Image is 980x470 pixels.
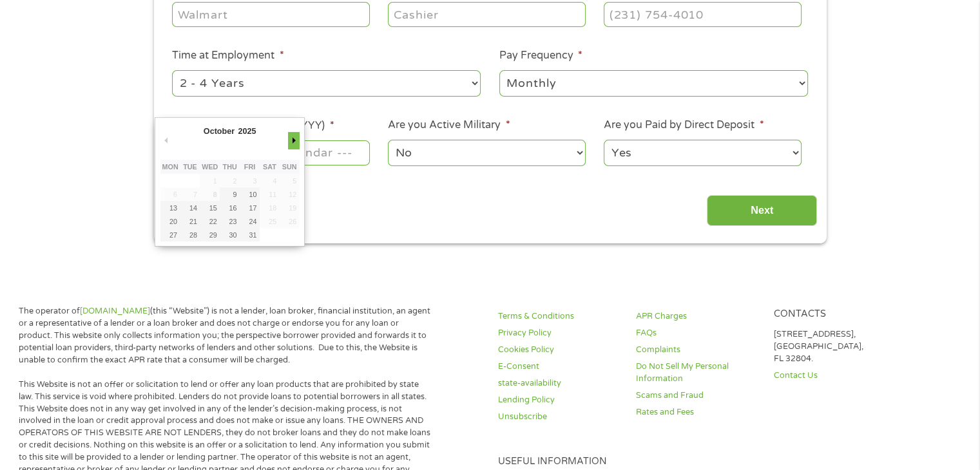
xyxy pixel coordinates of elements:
[160,132,172,149] button: Previous Month
[183,163,197,171] abbr: Tuesday
[202,122,236,140] div: October
[604,118,764,132] label: Are you Paid by Direct Deposit
[244,163,255,171] abbr: Friday
[240,228,260,241] button: 31
[263,163,276,171] abbr: Saturday
[172,2,369,26] input: Walmart
[180,228,200,241] button: 28
[200,228,220,241] button: 29
[180,201,200,214] button: 14
[498,456,896,468] h4: Useful Information
[498,411,620,423] a: Unsubscribe
[240,214,260,228] button: 24
[636,327,758,339] a: FAQs
[636,310,758,323] a: APR Charges
[288,132,300,149] button: Next Month
[220,214,240,228] button: 23
[498,310,620,323] a: Terms & Conditions
[180,214,200,228] button: 21
[498,361,620,373] a: E-Consent
[220,187,240,201] button: 9
[220,228,240,241] button: 30
[498,344,620,356] a: Cookies Policy
[19,305,432,366] p: The operator of (this “Website”) is not a lender, loan broker, financial institution, an agent or...
[200,214,220,228] button: 22
[636,390,758,402] a: Scams and Fraud
[240,201,260,214] button: 17
[773,308,896,321] h4: Contacts
[223,163,237,171] abbr: Thursday
[499,49,582,62] label: Pay Frequency
[636,361,758,385] a: Do Not Sell My Personal Information
[160,228,180,241] button: 27
[388,118,510,132] label: Are you Active Military
[80,306,150,316] a: [DOMAIN_NAME]
[220,201,240,214] button: 16
[707,195,817,227] input: Next
[388,2,585,26] input: Cashier
[604,2,801,26] input: (231) 754-4010
[498,377,620,390] a: state-availability
[773,370,896,382] a: Contact Us
[282,163,297,171] abbr: Sunday
[773,328,896,365] p: [STREET_ADDRESS], [GEOGRAPHIC_DATA], FL 32804.
[160,214,180,228] button: 20
[240,187,260,201] button: 10
[498,327,620,339] a: Privacy Policy
[498,394,620,406] a: Lending Policy
[202,163,218,171] abbr: Wednesday
[236,122,258,140] div: 2025
[636,344,758,356] a: Complaints
[172,49,283,62] label: Time at Employment
[636,406,758,418] a: Rates and Fees
[162,163,178,171] abbr: Monday
[160,201,180,214] button: 13
[200,201,220,214] button: 15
